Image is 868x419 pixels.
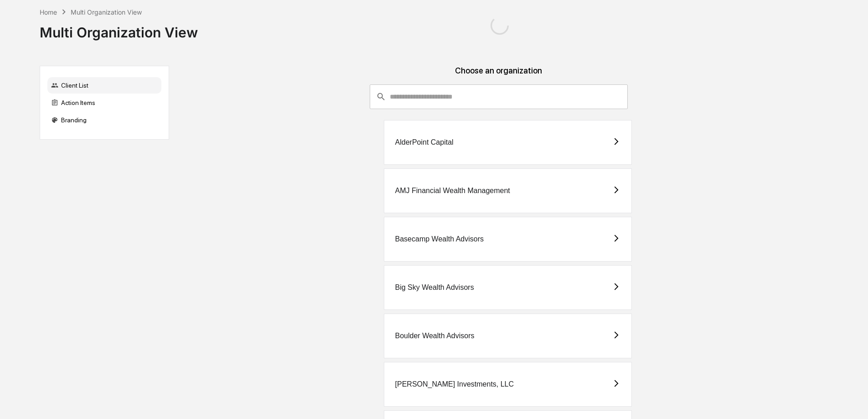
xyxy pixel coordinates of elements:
[370,84,627,109] div: consultant-dashboard__filter-organizations-search-bar
[47,77,161,94] div: Client List
[71,8,142,16] div: Multi Organization View
[395,138,454,147] div: AlderPoint Capital
[395,283,474,292] div: Big Sky Wealth Advisors
[395,235,484,243] div: Basecamp Wealth Advisors
[40,17,198,41] div: Multi Organization View
[176,66,821,84] div: Choose an organization
[40,8,57,16] div: Home
[395,187,510,195] div: AMJ Financial Wealth Management
[47,94,161,111] div: Action Items
[395,380,514,388] div: [PERSON_NAME] Investments, LLC
[395,332,475,340] div: Boulder Wealth Advisors
[47,112,161,128] div: Branding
